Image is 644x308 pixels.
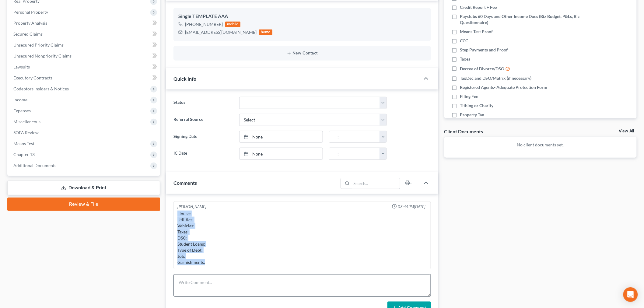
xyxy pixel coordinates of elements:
span: Property Tax [460,112,485,118]
a: Download & Print [7,181,160,195]
a: Review & File [7,198,160,211]
span: Paystubs 60 Days and Other Income Docs (Biz Budget, P&Ls, Biz Questionnaire) [460,13,583,26]
span: Property Analysis [13,20,47,26]
span: Registered Agents- Adequate Protection Form [460,84,548,90]
span: Chapter 13 [13,152,35,157]
span: Miscellaneous [13,119,40,124]
div: Client Documents [444,128,483,135]
span: Income [13,97,27,102]
span: Additional Documents [13,163,56,168]
span: Step Payments and Proof [460,47,508,53]
div: [EMAIL_ADDRESS][DOMAIN_NAME] [185,29,257,35]
div: Single TEMPLATE AAA [178,13,426,20]
div: home [259,30,272,35]
span: Means Test Proof [460,29,493,35]
span: Codebtors Insiders & Notices [13,86,69,91]
span: Lawsuits [13,64,30,69]
span: Filing Fee [460,93,478,100]
div: [PHONE_NUMBER] [185,21,223,27]
span: Credit Report + Fee [460,4,497,10]
p: No client documents yet. [449,142,632,148]
span: Personal Property [13,9,48,15]
span: Expenses [13,108,31,113]
span: TaxDec and DSO/Matrix (if necessary) [460,75,532,81]
span: Means Test [13,141,34,146]
a: Unsecured Priority Claims [9,40,160,51]
button: New Contact [178,51,426,56]
a: None [240,131,323,143]
input: Search... [352,178,400,189]
span: CCC [460,38,468,44]
input: -- : -- [329,131,380,143]
span: Secured Claims [13,31,43,37]
div: Open Intercom Messenger [623,287,638,302]
span: Taxes [460,56,471,62]
input: -- : -- [329,148,380,159]
a: Property Analysis [9,18,160,29]
a: Secured Claims [9,29,160,40]
div: House: Utilities: Vehicles: Taxes: DSO: Student Loans: Type of Debt: Job: Garnishments: [177,211,427,265]
span: Unsecured Priority Claims [13,42,64,47]
span: Quick Info [173,76,196,82]
a: Executory Contracts [9,72,160,83]
label: Signing Date [170,131,236,143]
a: SOFA Review [9,127,160,138]
a: Lawsuits [9,61,160,72]
span: SOFA Review [13,130,39,135]
div: [PERSON_NAME] [177,204,206,210]
label: IC Date [170,148,236,160]
a: None [240,148,323,159]
span: Tithing or Charity [460,103,494,109]
span: Executory Contracts [13,75,52,80]
span: 03:44PM[DATE] [398,204,426,210]
span: Decree of Divorce/DSO [460,66,505,72]
label: Status [170,97,236,109]
a: Unsecured Nonpriority Claims [9,51,160,61]
span: Comments [173,180,197,186]
label: Referral Source [170,114,236,126]
div: mobile [225,22,240,27]
span: Unsecured Nonpriority Claims [13,53,72,58]
a: View All [619,129,634,133]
